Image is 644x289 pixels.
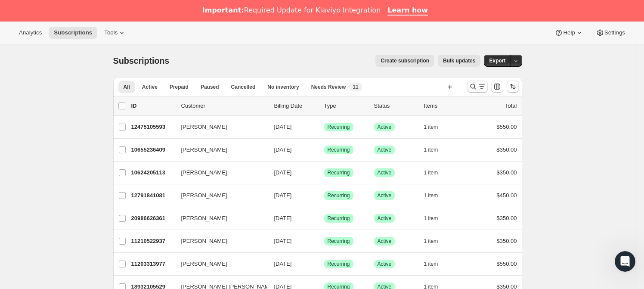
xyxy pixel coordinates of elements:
[424,235,448,247] button: 1 item
[181,191,227,200] span: [PERSON_NAME]
[378,192,392,199] span: Active
[497,192,517,199] span: $450.00
[604,29,625,36] span: Settings
[378,169,392,176] span: Active
[104,29,118,36] span: Tools
[113,56,170,65] span: Subscriptions
[274,192,292,199] span: [DATE]
[176,166,262,180] button: [PERSON_NAME]
[424,212,448,224] button: 1 item
[131,146,174,154] p: 10655236409
[328,261,350,267] span: Recurring
[181,168,227,177] span: [PERSON_NAME]
[131,214,174,223] p: 20986626361
[274,146,292,153] span: [DATE]
[176,257,262,271] button: [PERSON_NAME]
[378,238,392,245] span: Active
[378,215,392,222] span: Active
[131,190,517,202] div: 12791841081[PERSON_NAME][DATE]SuccessRecurringSuccessActive1 item$450.00
[497,146,517,153] span: $350.00
[424,102,467,110] div: Items
[181,237,227,245] span: [PERSON_NAME]
[443,57,475,64] span: Bulk updates
[467,81,488,93] button: Search and filter results
[176,143,262,157] button: [PERSON_NAME]
[201,84,219,90] span: Paused
[424,124,438,131] span: 1 item
[131,167,517,179] div: 10624205113[PERSON_NAME][DATE]SuccessRecurringSuccessActive1 item$350.00
[231,84,256,90] span: Cancelled
[170,84,189,90] span: Prepaid
[328,146,350,153] span: Recurring
[124,84,130,90] span: All
[497,169,517,176] span: $350.00
[181,146,227,154] span: [PERSON_NAME]
[507,81,519,93] button: Sort the results
[181,214,227,223] span: [PERSON_NAME]
[615,251,635,272] iframe: Intercom live chat
[424,215,438,222] span: 1 item
[381,57,429,64] span: Create subscription
[181,260,227,268] span: [PERSON_NAME]
[274,169,292,176] span: [DATE]
[328,169,350,176] span: Recurring
[424,144,448,156] button: 1 item
[549,27,588,39] button: Help
[311,84,346,90] span: Needs Review
[424,192,438,199] span: 1 item
[99,27,131,39] button: Tools
[375,55,434,67] button: Create subscription
[176,234,262,248] button: [PERSON_NAME]
[267,84,299,90] span: No inventory
[424,238,438,245] span: 1 item
[142,84,158,90] span: Active
[176,211,262,225] button: [PERSON_NAME]
[497,215,517,221] span: $350.00
[424,258,448,270] button: 1 item
[328,238,350,245] span: Recurring
[328,192,350,199] span: Recurring
[131,260,174,268] p: 11203313977
[274,261,292,267] span: [DATE]
[131,144,517,156] div: 10655236409[PERSON_NAME][DATE]SuccessRecurringSuccessActive1 item$350.00
[505,102,517,110] p: Total
[424,261,438,267] span: 1 item
[274,124,292,130] span: [DATE]
[491,81,503,93] button: Customize table column order and visibility
[374,102,417,110] p: Status
[131,237,174,245] p: 11210522937
[424,167,448,179] button: 1 item
[131,123,174,131] p: 12475105593
[324,102,367,110] div: Type
[131,121,517,133] div: 12475105593[PERSON_NAME][DATE]SuccessRecurringSuccessActive1 item$550.00
[49,27,97,39] button: Subscriptions
[378,124,392,131] span: Active
[378,261,392,267] span: Active
[424,169,438,176] span: 1 item
[328,215,350,222] span: Recurring
[14,27,47,39] button: Analytics
[328,124,350,131] span: Recurring
[131,102,517,110] div: IDCustomerBilling DateTypeStatusItemsTotal
[497,238,517,244] span: $350.00
[353,84,358,90] span: 11
[181,102,267,110] p: Customer
[202,6,244,14] b: Important:
[181,123,227,131] span: [PERSON_NAME]
[497,124,517,130] span: $550.00
[424,190,448,202] button: 1 item
[176,120,262,134] button: [PERSON_NAME]
[19,29,42,36] span: Analytics
[484,55,511,67] button: Export
[54,29,92,36] span: Subscriptions
[274,238,292,244] span: [DATE]
[443,81,457,93] button: Create new view
[131,168,174,177] p: 10624205113
[131,102,174,110] p: ID
[424,121,448,133] button: 1 item
[438,55,480,67] button: Bulk updates
[563,29,575,36] span: Help
[387,6,428,16] a: Learn how
[202,6,381,15] div: Required Update for Klaviyo Integration
[424,146,438,153] span: 1 item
